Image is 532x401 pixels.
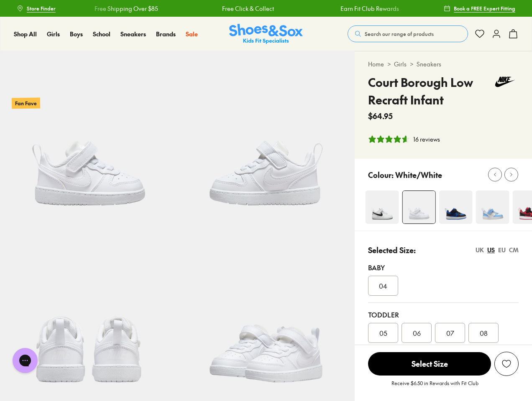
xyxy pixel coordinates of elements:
[498,246,506,254] div: EU
[229,24,303,44] a: Shoes & Sox
[120,30,146,38] span: Sneakers
[379,281,387,291] span: 04
[487,246,495,254] div: US
[476,190,509,224] img: 4-537485_1
[156,30,176,38] span: Brands
[444,1,515,16] a: Book a FREE Expert Fitting
[14,30,37,38] span: Shop All
[439,190,473,224] img: 4-501990_1
[368,262,519,272] div: Baby
[454,5,515,12] span: Book a FREE Expert Fitting
[368,352,491,376] button: Select Size
[476,246,484,254] div: UK
[120,30,146,38] a: Sneakers
[229,24,303,44] img: SNS_Logo_Responsive.svg
[446,328,454,338] span: 07
[413,135,440,144] div: 16 reviews
[70,30,83,38] a: Boys
[366,190,399,224] img: 4-454357_1
[379,328,387,338] span: 05
[368,60,519,69] div: > >
[47,30,60,38] a: Girls
[17,1,56,16] a: Store Finder
[95,4,158,13] a: Free Shipping Over $85
[156,30,176,38] a: Brands
[14,30,37,38] a: Shop All
[491,74,519,90] img: Vendor logo
[509,246,519,254] div: CM
[403,191,435,223] img: 4-454363_1
[368,110,393,122] span: $64.95
[93,30,110,38] span: School
[368,310,519,320] div: Toddler
[47,30,60,38] span: Girls
[368,352,491,376] span: Select Size
[222,4,274,13] a: Free Click & Collect
[417,60,441,69] a: Sneakers
[348,25,468,42] button: Search our range of products
[391,379,478,394] p: Receive $6.50 in Rewards with Fit Club
[12,97,40,109] p: Fan Fave
[368,60,384,69] a: Home
[27,5,56,12] span: Store Finder
[368,244,416,256] p: Selected Size:
[394,60,407,69] a: Girls
[177,51,355,228] img: 5-454364_1
[8,345,42,376] iframe: Gorgias live chat messenger
[494,352,519,376] button: Add to Wishlist
[93,30,110,38] a: School
[368,169,394,180] p: Colour:
[413,328,421,338] span: 06
[368,74,491,109] h4: Court Borough Low Recraft Infant
[186,30,198,38] span: Sale
[368,135,440,144] button: 4.81 stars, 16 ratings
[480,328,488,338] span: 08
[365,30,434,38] span: Search our range of products
[395,169,442,180] p: White/White
[340,4,399,13] a: Earn Fit Club Rewards
[70,30,83,38] span: Boys
[186,30,198,38] a: Sale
